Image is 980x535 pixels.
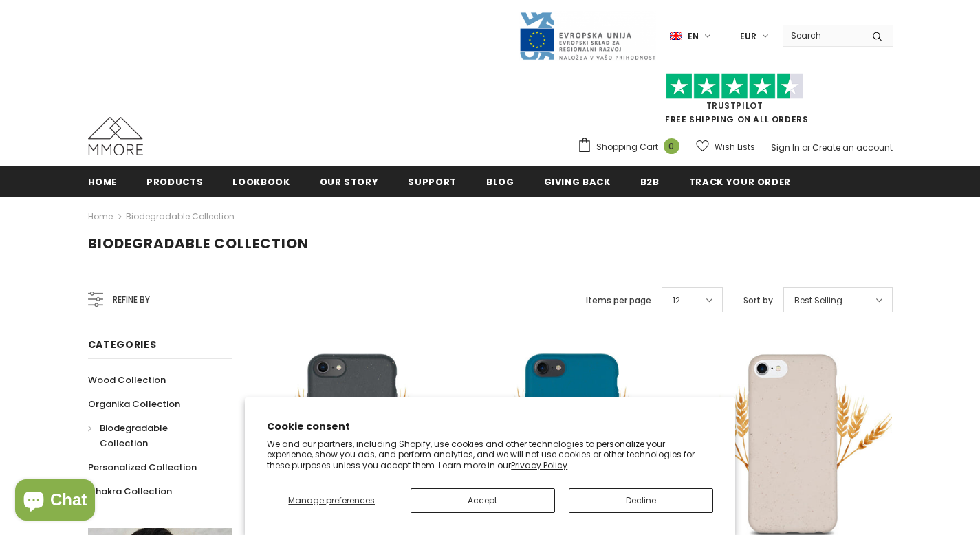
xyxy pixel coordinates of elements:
[411,488,555,513] button: Accept
[88,338,157,351] span: Categories
[586,294,651,307] label: Items per page
[320,175,379,188] span: Our Story
[640,166,660,197] a: B2B
[802,142,810,153] span: or
[696,135,755,159] a: Wish Lists
[88,397,180,411] span: Organika Collection
[569,488,713,513] button: Decline
[577,79,893,125] span: FREE SHIPPING ON ALL ORDERS
[794,294,842,307] span: Best Selling
[670,30,682,42] img: i-lang-1.png
[511,459,567,471] a: Privacy Policy
[88,373,166,386] span: Wood Collection
[486,166,514,197] a: Blog
[666,73,803,100] img: Trust Pilot Stars
[267,419,713,434] h2: Cookie consent
[146,175,203,188] span: Products
[88,166,118,197] a: Home
[689,166,791,197] a: Track your order
[577,137,686,157] a: Shopping Cart 0
[88,117,143,155] img: MMORE Cases
[673,294,680,307] span: 12
[596,140,658,154] span: Shopping Cart
[544,175,611,188] span: Giving back
[544,166,611,197] a: Giving back
[486,175,514,188] span: Blog
[267,488,396,513] button: Manage preferences
[640,175,660,188] span: B2B
[689,175,791,188] span: Track your order
[288,494,375,506] span: Manage preferences
[88,368,166,392] a: Wood Collection
[88,455,197,479] a: Personalized Collection
[664,138,679,154] span: 0
[519,30,656,41] a: Javni Razpis
[88,479,172,503] a: Chakra Collection
[88,175,118,188] span: Home
[519,11,656,61] img: Javni Razpis
[408,166,457,197] a: support
[706,100,763,111] a: Trustpilot
[783,25,862,45] input: Search Site
[126,210,235,222] a: Biodegradable Collection
[740,30,756,43] span: EUR
[88,485,172,498] span: Chakra Collection
[88,234,309,253] span: Biodegradable Collection
[267,439,713,471] p: We and our partners, including Shopify, use cookies and other technologies to personalize your ex...
[688,30,699,43] span: en
[146,166,203,197] a: Products
[100,422,168,450] span: Biodegradable Collection
[232,175,290,188] span: Lookbook
[320,166,379,197] a: Our Story
[88,416,217,455] a: Biodegradable Collection
[88,461,197,474] span: Personalized Collection
[113,292,150,307] span: Refine by
[743,294,773,307] label: Sort by
[88,392,180,416] a: Organika Collection
[11,479,99,524] inbox-online-store-chat: Shopify online store chat
[771,142,800,153] a: Sign In
[88,208,113,225] a: Home
[408,175,457,188] span: support
[715,140,755,154] span: Wish Lists
[812,142,893,153] a: Create an account
[232,166,290,197] a: Lookbook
